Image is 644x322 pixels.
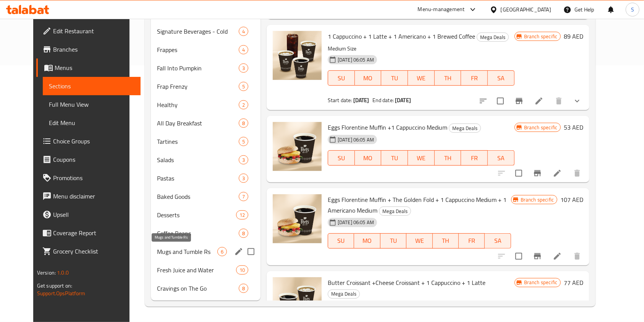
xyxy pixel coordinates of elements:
[239,192,248,201] div: items
[151,151,261,169] div: Salads3
[553,169,562,178] a: Edit menu item
[488,235,508,246] span: SA
[157,284,239,293] span: Cravings on The Go
[568,247,586,265] button: delete
[372,95,394,105] span: End date:
[435,150,461,166] button: TH
[239,45,248,54] div: items
[568,92,586,110] button: show more
[488,150,515,166] button: SA
[239,284,248,293] div: items
[521,279,560,286] span: Branch specific
[335,219,377,226] span: [DATE] 06:05 AM
[151,242,261,261] div: Mugs and Tumble Rs6edit
[534,96,544,106] a: Edit menu item
[53,137,135,146] span: Choice Groups
[560,194,583,205] h6: 107 AED
[239,229,248,238] div: items
[354,233,380,249] button: MO
[49,100,135,109] span: Full Menu View
[217,247,227,256] div: items
[49,118,135,127] span: Edit Menu
[328,289,360,299] div: Mega Deals
[409,235,429,246] span: WE
[151,132,261,151] div: Tartines5
[438,153,458,164] span: TH
[411,73,432,84] span: WE
[335,136,377,143] span: [DATE] 06:05 AM
[157,192,239,201] span: Baked Goods
[328,150,355,166] button: SU
[151,169,261,187] div: Pastas3
[328,194,506,216] span: Eggs Florentine Muffin + The Golden Fold + 1 Cappuccino Medium + 1 Americano Medium
[239,174,248,183] div: items
[464,153,485,164] span: FR
[36,242,141,260] a: Grocery Checklist
[157,265,236,275] span: Fresh Juice and Water
[53,45,135,54] span: Branches
[151,206,261,224] div: Desserts12
[379,207,411,216] span: Mega Deals
[239,65,248,72] span: 3
[53,247,135,256] span: Grocery Checklist
[55,63,135,72] span: Menus
[273,122,322,171] img: Eggs Florentine Muffin +1 Cappuccino Medium
[384,73,405,84] span: TU
[355,150,382,166] button: MO
[53,192,135,201] span: Menu disclaimer
[57,268,69,278] span: 1.0.0
[411,153,432,164] span: WE
[408,150,435,166] button: WE
[151,279,261,298] div: Cravings on The Go8
[436,235,456,246] span: TH
[37,268,56,278] span: Version:
[358,153,379,164] span: MO
[433,233,459,249] button: TH
[36,132,141,150] a: Choice Groups
[521,33,560,40] span: Branch specific
[151,114,261,132] div: All Day Breakfast8
[488,70,515,86] button: SA
[553,252,562,261] a: Edit menu item
[518,196,557,203] span: Branch specific
[528,164,547,182] button: Branch-specific-item
[492,93,508,109] span: Select to update
[239,82,248,91] div: items
[631,5,634,14] span: S
[151,22,261,41] div: Signature Beverages - Cold4
[157,45,239,54] span: Frappes
[358,73,379,84] span: MO
[37,281,72,291] span: Get support on:
[151,77,261,96] div: Frap Frenzy5
[384,153,405,164] span: TU
[435,70,461,86] button: TH
[218,248,227,255] span: 6
[328,233,354,249] button: SU
[353,95,369,105] b: [DATE]
[157,210,236,220] div: Desserts
[474,92,492,110] button: sort-choices
[36,22,141,40] a: Edit Restaurant
[328,31,475,42] span: 1 Cappuccino + 1 Latte + 1 Americano + 1 Brewed Coffee
[331,235,351,246] span: SU
[36,150,141,169] a: Coupons
[464,73,485,84] span: FR
[157,137,239,146] span: Tartines
[239,100,248,109] div: items
[36,205,141,224] a: Upsell
[449,124,481,133] span: Mega Deals
[273,31,322,80] img: 1 Cappuccino + 1 Latte + 1 Americano + 1 Brewed Coffee
[550,92,568,110] button: delete
[511,248,527,264] span: Select to update
[528,247,547,265] button: Branch-specific-item
[521,124,560,131] span: Branch specific
[461,150,488,166] button: FR
[438,73,458,84] span: TH
[568,164,586,182] button: delete
[408,70,435,86] button: WE
[53,173,135,182] span: Promotions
